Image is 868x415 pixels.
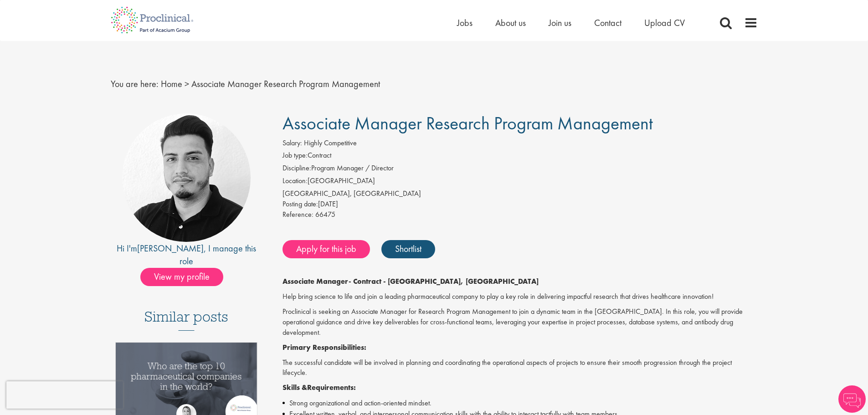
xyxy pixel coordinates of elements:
[282,199,318,209] span: Posting date:
[140,268,223,286] span: View my profile
[282,199,758,210] div: [DATE]
[307,383,356,392] strong: Requirements:
[137,242,204,254] a: [PERSON_NAME]
[594,17,621,29] a: Contact
[282,163,758,176] li: Program Manager / Director
[644,17,685,29] a: Upload CV
[111,242,262,268] div: Hi I'm , I manage this role
[282,240,370,258] a: Apply for this job
[140,270,232,282] a: View my profile
[6,381,123,409] iframe: reCAPTCHA
[282,398,758,409] li: Strong organizational and action-oriented mindset.
[282,163,311,174] label: Discipline:
[838,385,866,413] img: Chatbot
[185,78,189,90] span: >
[161,78,182,90] a: breadcrumb link
[144,309,228,331] h3: Similar posts
[191,78,380,90] span: Associate Manager Research Program Management
[122,113,251,242] img: imeage of recruiter Anderson Maldonado
[282,150,308,161] label: Job type:
[495,17,526,29] a: About us
[282,307,758,338] p: Proclinical is seeking an Associate Manager for Research Program Management to join a dynamic tea...
[282,343,366,352] strong: Primary Responsibilities:
[282,210,313,220] label: Reference:
[282,176,308,186] label: Location:
[111,78,159,90] span: You are here:
[282,383,307,392] strong: Skills &
[457,17,473,29] a: Jobs
[282,138,302,149] label: Salary:
[282,150,758,163] li: Contract
[282,292,758,302] p: Help bring science to life and join a leading pharmaceutical company to play a key role in delive...
[315,210,335,219] span: 66475
[282,189,758,199] div: [GEOGRAPHIC_DATA], [GEOGRAPHIC_DATA]
[282,176,758,189] li: [GEOGRAPHIC_DATA]
[282,277,349,286] strong: Associate Manager
[282,358,758,379] p: The successful candidate will be involved in planning and coordinating the operational aspects of...
[282,112,653,135] span: Associate Manager Research Program Management
[549,17,571,29] a: Join us
[349,277,539,286] strong: - Contract - [GEOGRAPHIC_DATA], [GEOGRAPHIC_DATA]
[304,138,357,148] span: Highly Competitive
[381,240,435,258] a: Shortlist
